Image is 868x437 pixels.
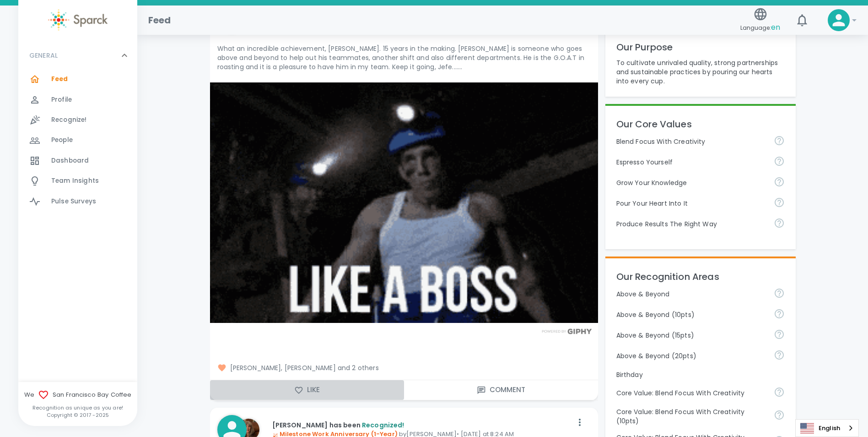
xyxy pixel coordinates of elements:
[362,421,404,430] span: Recognized!
[18,171,137,191] a: Team Insights
[616,310,766,319] p: Above & Beyond (10pts)
[774,387,785,398] svg: Achieve goals today and innovate for tomorrow
[51,75,68,84] span: Feed
[51,115,87,125] span: Recognize!
[616,351,766,361] p: Above & Beyond (20pts)
[18,404,137,411] p: Recognition as unique as you are!
[796,420,858,437] a: English
[18,69,137,89] a: Feed
[616,219,766,229] p: Produce Results The Right Way
[51,176,99,186] span: Team Insights
[795,419,859,437] div: Language
[795,419,859,437] aside: Language selected: English
[774,135,785,146] svg: Achieve goals today and innovate for tomorrow
[616,331,766,340] p: Above & Beyond (15pts)
[616,388,766,398] p: Core Value: Blend Focus With Creativity
[51,197,96,206] span: Pulse Surveys
[18,151,137,171] a: Dashboard
[29,51,58,60] p: GENERAL
[616,407,766,426] p: Core Value: Blend Focus With Creativity (10pts)
[616,269,785,284] p: Our Recognition Areas
[217,363,591,372] span: [PERSON_NAME], [PERSON_NAME] and 2 others
[18,9,137,31] a: Sparck logo
[774,197,785,208] svg: Come to work to make a difference in your own way
[48,9,108,31] img: Sparck logo
[616,40,785,55] p: Our Purpose
[616,290,766,299] p: Above & Beyond
[616,137,766,146] p: Blend Focus With Creativity
[51,95,72,104] span: Profile
[210,380,404,399] button: Like
[774,350,785,361] svg: For going above and beyond!
[18,90,137,110] a: Profile
[51,156,89,165] span: Dashboard
[616,178,766,187] p: Grow Your Knowledge
[404,380,598,399] button: Comment
[616,117,785,131] p: Our Core Values
[18,389,137,400] span: We San Francisco Bay Coffee
[774,156,785,167] svg: Share your voice and your ideas
[616,58,785,86] p: To cultivate unrivaled quality, strong partnerships and sustainable practices by pouring our hear...
[616,199,766,208] p: Pour Your Heart Into It
[18,411,137,419] p: Copyright © 2017 - 2025
[774,176,785,187] svg: Follow your curiosity and learn together
[737,4,784,37] button: Language:en
[217,44,591,71] p: What an incredible achievement, [PERSON_NAME]. 15 years in the making. [PERSON_NAME] is someone w...
[539,328,594,334] img: Powered by GIPHY
[774,288,785,299] svg: For going above and beyond!
[774,308,785,319] svg: For going above and beyond!
[774,410,785,421] svg: Achieve goals today and innovate for tomorrow
[272,421,572,430] p: [PERSON_NAME] has been
[18,110,137,130] a: Recognize!
[771,22,780,33] span: en
[616,370,785,379] p: Birthday
[774,218,785,229] svg: Find success working together and doing the right thing
[18,42,137,69] div: GENERAL
[148,13,171,27] h1: Feed
[18,69,137,215] div: GENERAL
[18,191,137,212] a: Pulse Surveys
[774,329,785,340] svg: For going above and beyond!
[18,130,137,150] a: People
[740,22,780,34] span: Language:
[51,136,73,145] span: People
[616,158,766,167] p: Espresso Yourself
